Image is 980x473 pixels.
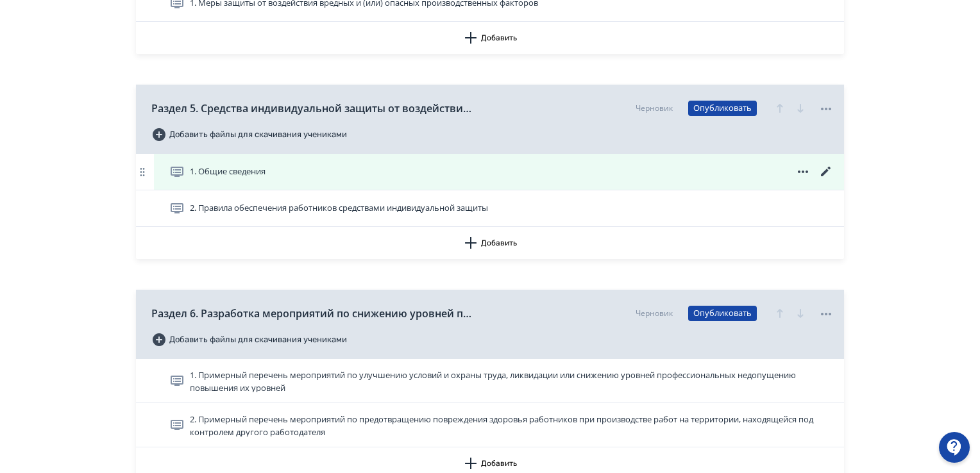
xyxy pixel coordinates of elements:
[151,124,347,145] button: Добавить файлы для скачивания учениками
[151,101,758,115] font: Раздел 5. Средства индивидуальной защиты от воздействия вредных и (или) опасных производственных ...
[136,190,844,227] div: 2. Правила обеспечения работников средствами индивидуальной защиты
[688,101,757,116] button: Опубликовать
[151,306,598,320] font: Раздел 6. Разработка мероприятий по снижению уровней профессиональных рисков
[169,335,347,344] font: Добавить файлы для скачивания учениками
[169,129,347,139] font: Добавить файлы для скачивания учениками
[190,369,796,394] font: 1. Примерный перечень мероприятий по улучшению условий и охраны труда, ликвидации или снижению ур...
[636,103,673,113] font: Черновик
[136,359,844,403] div: 1. Примерный перечень мероприятий по улучшению условий и охраны труда, ликвидации или снижению ур...
[190,413,818,436] span: 2. Примерный перечень мероприятий по предотвращению повреждения здоровья работников при производс...
[693,102,752,113] font: Опубликовать
[481,33,517,42] font: Добавить
[481,459,517,468] font: Добавить
[136,154,844,190] div: 1. Общие сведения
[136,403,844,447] div: 2. Примерный перечень мероприятий по предотвращению повреждения здоровья работников при производс...
[190,413,813,438] font: 2. Примерный перечень мероприятий по предотвращению повреждения здоровья работников при производс...
[190,202,488,215] span: 2. Правила обеспечения работников средствами индивидуальной защиты
[190,202,488,213] font: 2. Правила обеспечения работников средствами индивидуальной защиты
[151,329,347,350] button: Добавить файлы для скачивания учениками
[693,307,752,319] font: Опубликовать
[190,369,818,392] span: 1. Примерный перечень мероприятий по улучшению условий и охраны труда, ликвидации или снижению ур...
[190,165,266,177] font: 1. Общие сведения
[136,22,844,54] button: Добавить
[190,165,266,178] span: 1. Общие сведения
[636,308,673,319] font: Черновик
[136,227,844,259] button: Добавить
[688,306,757,321] button: Опубликовать
[481,238,517,247] font: Добавить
